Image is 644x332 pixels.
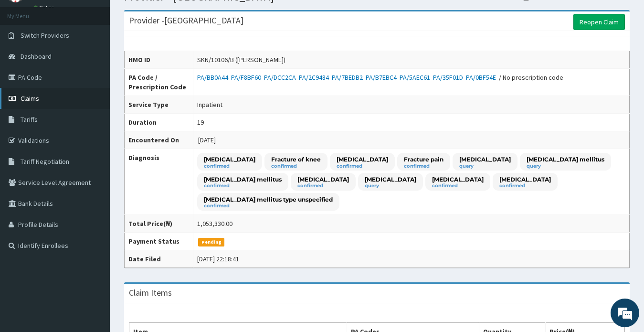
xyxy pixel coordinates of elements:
p: Fracture of knee [271,155,321,163]
p: [MEDICAL_DATA] [337,155,388,163]
a: PA/BB0A44 [197,73,231,82]
span: [DATE] [198,136,216,144]
th: PA Code / Prescription Code [125,69,193,96]
small: query [527,164,604,169]
a: PA/35F01D [433,73,466,82]
span: We're online! [55,103,132,200]
th: HMO ID [125,51,193,69]
div: 19 [197,118,204,127]
div: Inpatient [197,100,222,109]
small: confirmed [204,183,282,188]
span: Pending [198,238,224,246]
a: PA/F8BF60 [231,73,264,82]
p: [MEDICAL_DATA] [365,175,416,183]
small: confirmed [204,164,255,169]
small: confirmed [404,164,443,169]
a: PA/2C9484 [299,73,332,82]
th: Service Type [125,96,193,114]
span: Dashboard [21,52,52,61]
th: Diagnosis [125,149,193,215]
th: Total Price(₦) [125,215,193,233]
th: Encountered On [125,131,193,149]
a: PA/B7EBC4 [366,73,400,82]
h3: Provider - [GEOGRAPHIC_DATA] [129,16,243,25]
small: confirmed [337,164,388,169]
small: confirmed [204,203,333,208]
h3: Claim Items [129,289,172,297]
a: PA/DCC2CA [264,73,299,82]
span: Switch Providers [21,31,69,40]
small: query [365,183,416,188]
th: Date Filed [125,250,193,268]
th: Payment Status [125,233,193,250]
div: [DATE] 22:18:41 [197,254,239,264]
small: confirmed [499,183,551,188]
p: [MEDICAL_DATA] [297,175,349,183]
p: [MEDICAL_DATA] [432,175,484,183]
p: [MEDICAL_DATA] [499,175,551,183]
span: Tariff Negotiation [21,157,69,166]
small: query [459,164,511,169]
small: confirmed [271,164,321,169]
img: d_794563401_company_1708531726252_794563401 [18,48,39,72]
a: PA/5AEC61 [400,73,433,82]
div: SKN/10106/B ([PERSON_NAME]) [197,55,285,64]
textarea: Type your message and hit 'Enter' [5,226,182,260]
span: Claims [21,94,39,103]
p: [MEDICAL_DATA] mellitus type unspecified [204,195,333,203]
a: PA/0BF54E [466,73,499,82]
small: confirmed [297,183,349,188]
p: [MEDICAL_DATA] [459,155,511,163]
small: confirmed [432,183,484,188]
th: Duration [125,114,193,131]
p: [MEDICAL_DATA] mellitus [527,155,604,163]
div: Minimize live chat window [157,5,179,28]
p: [MEDICAL_DATA] mellitus [204,175,282,183]
span: Tariffs [21,115,38,124]
p: Fracture pain [404,155,443,163]
a: Online [33,4,56,11]
a: PA/7BEDB2 [332,73,366,82]
div: / No prescription code [197,73,563,82]
div: Chat with us now [50,54,160,66]
p: [MEDICAL_DATA] [204,155,255,163]
a: Reopen Claim [573,14,625,30]
div: 1,053,330.00 [197,219,232,228]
